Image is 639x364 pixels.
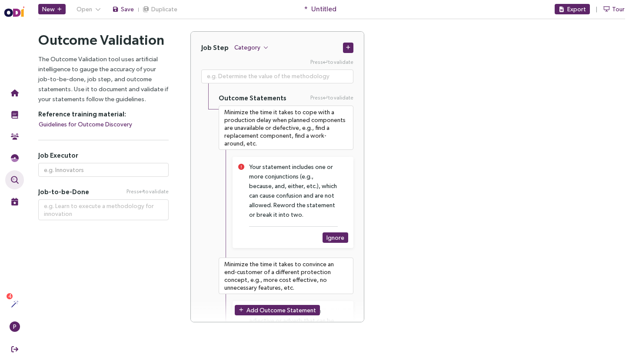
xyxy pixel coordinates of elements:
[326,233,344,242] span: Ignore
[311,3,336,14] span: Untitled
[219,94,286,102] h5: Outcome Statements
[201,43,229,52] h4: Job Step
[246,305,316,314] span: Add Outcome Statement
[38,54,169,104] p: The Outcome Validation tool uses artificial intelligence to gauge the accuracy of your job-to-be-...
[13,321,17,332] span: P
[11,198,19,205] img: Live Events
[11,300,19,308] img: Actions
[38,4,66,14] button: New
[5,149,24,168] button: Needs Framework
[5,105,24,124] button: Training
[11,176,19,184] img: Outcome Validation
[249,162,338,219] div: Your statement includes one or more conjunctions (e.g., because, and, either, etc.), which can ca...
[11,132,19,140] img: Community
[5,340,24,359] button: Sign Out
[73,4,105,14] button: Open
[112,4,134,14] button: Save
[38,199,169,220] textarea: Press Enter to validate
[38,31,169,49] h2: Outcome Validation
[38,110,126,118] strong: Reference training material:
[38,188,89,196] span: Job-to-be-Done
[126,188,169,196] span: Press to validate
[323,232,348,243] button: Ignore
[5,127,24,146] button: Community
[5,170,24,189] button: Outcome Validation
[310,94,353,102] span: Press to validate
[42,4,55,14] span: New
[38,151,169,159] h5: Job Executor
[234,43,260,52] span: Category
[219,258,353,294] textarea: Press Enter to validate
[201,69,353,83] textarea: Press Enter to validate
[5,83,24,103] button: Home
[38,119,133,129] button: Guidelines for Outcome Discovery
[38,163,169,177] input: e.g. Innovators
[7,293,13,299] sup: 4
[5,192,24,211] button: Live Events
[567,4,586,14] span: Export
[612,4,625,14] span: Tour
[603,4,625,14] button: Tour
[234,42,269,53] button: Category
[8,293,11,299] span: 4
[5,295,24,314] button: Actions
[5,317,24,336] button: P
[555,4,590,14] button: Export
[121,4,134,14] span: Save
[219,106,353,150] textarea: Press Enter to validate
[142,4,178,14] button: Duplicate
[235,304,320,315] button: Add Outcome Statement
[11,154,19,162] img: JTBD Needs Framework
[11,111,19,119] img: Training
[39,119,132,129] span: Guidelines for Outcome Discovery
